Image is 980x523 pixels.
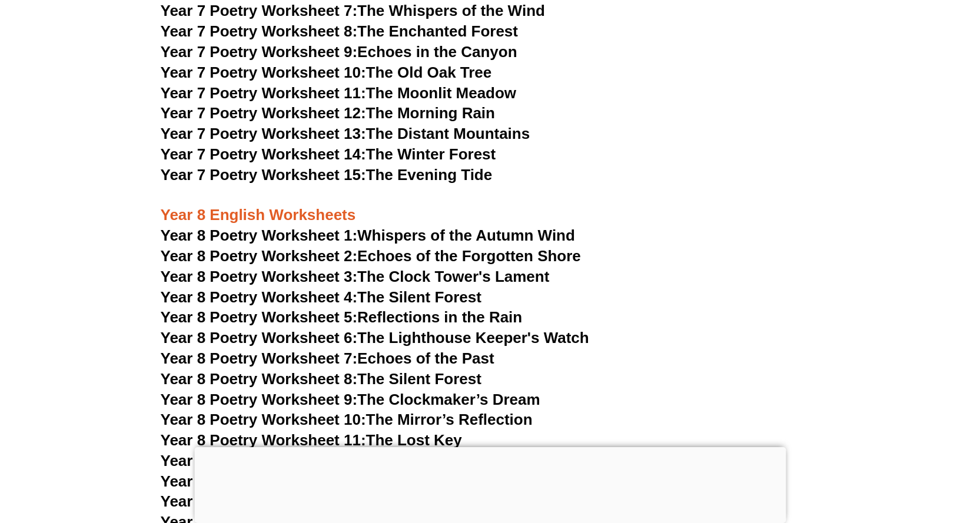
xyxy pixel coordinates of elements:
span: Year 8 Poetry Worksheet 8: [161,370,358,388]
a: Year 8 Poetry Worksheet 12:The Wandering Star [161,452,510,469]
h3: Year 8 English Worksheets [161,186,820,226]
a: Year 8 Poetry Worksheet 5:Reflections in the Rain [161,308,523,326]
span: Year 8 Poetry Worksheet 9: [161,391,358,408]
span: Year 7 Poetry Worksheet 11: [161,84,366,102]
span: Year 8 Poetry Worksheet 6: [161,329,358,347]
span: Year 8 Poetry Worksheet 7: [161,349,358,367]
span: Year 8 Poetry Worksheet 3: [161,268,358,285]
a: Year 7 Poetry Worksheet 7:The Whispers of the Wind [161,2,545,19]
span: Year 7 Poetry Worksheet 10: [161,64,366,81]
a: Year 8 Poetry Worksheet 8:The Silent Forest [161,370,481,388]
a: Year 8 Poetry Worksheet 3:The Clock Tower's Lament [161,268,550,285]
iframe: Advertisement [194,447,786,520]
span: Year 8 Poetry Worksheet 11: [161,431,366,449]
span: Year 7 Poetry Worksheet 13: [161,125,366,142]
a: Year 7 Poetry Worksheet 13:The Distant Mountains [161,125,530,142]
a: Year 7 Poetry Worksheet 12:The Morning Rain [161,104,495,122]
a: Year 7 Poetry Worksheet 9:Echoes in the Canyon [161,43,517,61]
span: Year 7 Poetry Worksheet 8: [161,22,358,40]
a: Year 8 Poetry Worksheet 13:Echoes in the Canyon [161,472,526,490]
a: Year 8 Poetry Worksheet 9:The Clockmaker’s Dream [161,391,540,408]
span: Year 8 Poetry Worksheet 4: [161,288,358,306]
span: Year 8 Poetry Worksheet 12: [161,452,366,469]
span: Year 7 Poetry Worksheet 9: [161,43,358,61]
span: Year 8 Poetry Worksheet 2: [161,247,358,265]
a: Year 8 Poetry Worksheet 6:The Lighthouse Keeper's Watch [161,329,589,347]
a: Year 8 Poetry Worksheet 4:The Silent Forest [161,288,481,306]
a: Year 7 Poetry Worksheet 14:The Winter Forest [161,145,496,163]
span: Year 8 Poetry Worksheet 1: [161,226,358,244]
span: Year 7 Poetry Worksheet 12: [161,104,366,122]
a: Year 7 Poetry Worksheet 15:The Evening Tide [161,166,493,184]
iframe: Chat Widget [784,390,980,523]
span: Year 8 Poetry Worksheet 10: [161,411,366,428]
span: Year 8 Poetry Worksheet 5: [161,308,358,326]
span: Year 7 Poetry Worksheet 15: [161,166,366,184]
a: Year 8 Poetry Worksheet 10:The Mirror’s Reflection [161,411,533,428]
span: Year 8 Poetry Worksheet 14: [161,492,366,510]
a: Year 7 Poetry Worksheet 8:The Enchanted Forest [161,22,518,40]
a: Year 8 Poetry Worksheet 14:The Quiet Village [161,492,490,510]
span: Year 7 Poetry Worksheet 7: [161,2,358,19]
a: Year 8 Poetry Worksheet 11:The Lost Key [161,431,462,449]
a: Year 7 Poetry Worksheet 10:The Old Oak Tree [161,64,492,81]
a: Year 8 Poetry Worksheet 7:Echoes of the Past [161,349,494,367]
a: Year 8 Poetry Worksheet 2:Echoes of the Forgotten Shore [161,247,581,265]
span: Year 8 Poetry Worksheet 13: [161,472,366,490]
a: Year 7 Poetry Worksheet 11:The Moonlit Meadow [161,84,517,102]
span: Year 7 Poetry Worksheet 14: [161,145,366,163]
a: Year 8 Poetry Worksheet 1:Whispers of the Autumn Wind [161,226,575,244]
